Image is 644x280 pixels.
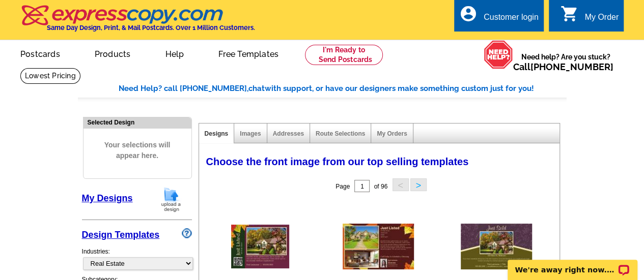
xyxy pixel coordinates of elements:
a: account_circle Customer login [459,11,539,24]
img: JL Leaves [343,224,414,269]
a: [PHONE_NUMBER] [530,61,613,72]
a: Designs [205,130,229,137]
a: Same Day Design, Print, & Mail Postcards. Over 1 Million Customers. [20,12,255,32]
div: Customer login [484,13,539,27]
img: JL Autumn [231,225,289,268]
span: Need help? Are you stuck? [513,52,619,72]
iframe: LiveChat chat widget [501,248,644,280]
h4: Same Day Design, Print, & Mail Postcards. Over 1 Million Customers. [47,24,255,32]
span: of 96 [374,183,387,190]
a: Addresses [273,130,304,137]
i: shopping_cart [560,5,578,23]
img: upload-design [158,186,184,212]
i: account_circle [459,5,478,23]
span: Page [335,183,350,190]
span: chat [248,84,265,93]
span: Call [513,61,613,72]
a: Route Selections [316,130,365,137]
img: JS Harvest [461,224,532,269]
a: shopping_cart My Order [560,11,619,24]
a: Postcards [4,41,76,65]
div: Need Help? call [PHONE_NUMBER], with support, or have our designers make something custom just fo... [119,83,567,95]
span: Choose the front image from our top selling templates [206,156,469,167]
a: Products [78,41,147,65]
div: Industries: [82,242,192,275]
span: Your selections will appear here. [91,130,184,171]
a: Free Templates [202,41,295,65]
button: > [410,178,427,191]
a: Images [240,130,261,137]
img: design-wizard-help-icon.png [182,228,192,238]
a: My Designs [82,193,133,203]
img: help [484,40,513,69]
div: My Order [584,13,619,27]
a: My Orders [377,130,407,137]
a: Design Templates [82,230,160,240]
button: < [393,178,409,191]
div: Selected Design [83,117,191,127]
a: Help [149,41,200,65]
